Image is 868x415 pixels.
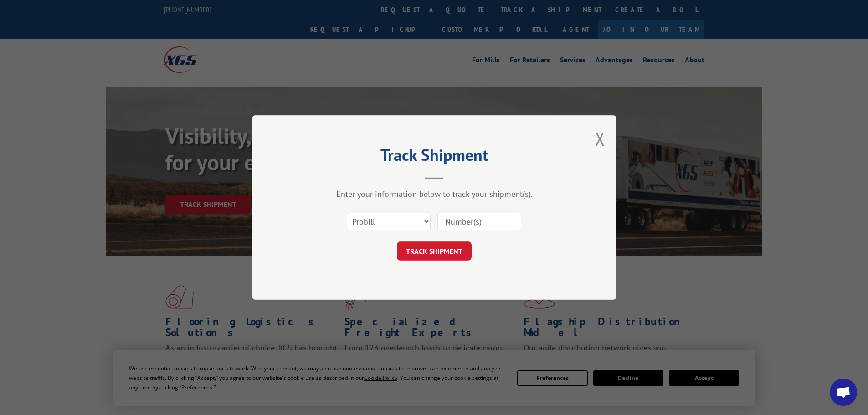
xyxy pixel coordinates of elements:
div: Open chat [830,379,857,406]
button: TRACK SHIPMENT [397,241,472,261]
h2: Track Shipment [298,149,571,166]
button: Close modal [595,127,605,151]
input: Number(s) [437,212,521,231]
div: Enter your information below to track your shipment(s). [298,189,571,199]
